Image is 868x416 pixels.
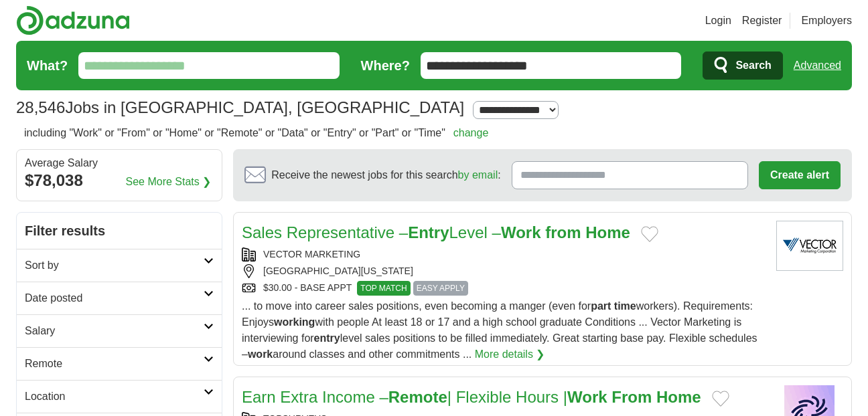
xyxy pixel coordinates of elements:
h1: Jobs in [GEOGRAPHIC_DATA], [GEOGRAPHIC_DATA] [16,98,464,116]
h2: Sort by [25,257,204,274]
a: Salary [17,314,222,347]
h2: Salary [25,323,204,339]
a: Location [17,380,222,413]
button: Add to favorite jobs [641,226,658,242]
a: More details ❯ [475,346,545,362]
a: change [453,127,489,138]
a: Sales Representative –EntryLevel –Work from Home [242,223,630,241]
span: TOP MATCH [357,281,410,296]
h2: Location [25,389,204,405]
span: EASY APPLY [413,281,468,296]
a: Date posted [17,282,222,314]
strong: time [614,300,636,312]
a: See More Stats ❯ [126,174,212,190]
span: Receive the newest jobs for this search : [271,167,500,183]
strong: Work [567,388,607,406]
strong: working [274,316,315,328]
a: Login [705,13,731,29]
img: Adzuna logo [16,5,130,35]
h2: including "Work" or "From" or "Home" or "Remote" or "Data" or "Entry" or "Part" or "Time" [24,125,488,141]
a: by email [458,169,498,181]
h2: Filter results [17,213,222,249]
a: Sort by [17,249,222,282]
div: [GEOGRAPHIC_DATA][US_STATE] [242,264,766,278]
strong: Home [585,223,630,241]
h2: Date posted [25,290,204,306]
label: Where? [361,56,410,76]
label: What? [27,56,68,76]
strong: from [545,223,581,241]
button: Add to favorite jobs [712,391,729,407]
span: ... to move into career sales positions, even becoming a manger (even for workers). Requirements:... [242,300,757,360]
span: 28,546 [16,96,65,120]
a: Earn Extra Income –Remote| Flexible Hours |Work From Home [242,388,701,406]
a: Employers [801,13,852,29]
div: $78,038 [25,169,214,193]
div: Average Salary [25,158,214,169]
strong: Home [656,388,701,406]
a: VECTOR MARKETING [263,249,360,259]
div: $30.00 - BASE APPT [242,281,766,296]
strong: Remote [388,388,447,406]
strong: work [248,348,273,360]
h2: Remote [25,356,204,372]
img: Vector Marketing logo [776,221,843,271]
a: Remote [17,347,222,380]
a: Register [742,13,782,29]
strong: Entry [408,223,449,241]
strong: Work [501,223,541,241]
strong: part [591,300,611,312]
strong: entry [314,332,340,344]
strong: From [611,388,652,406]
